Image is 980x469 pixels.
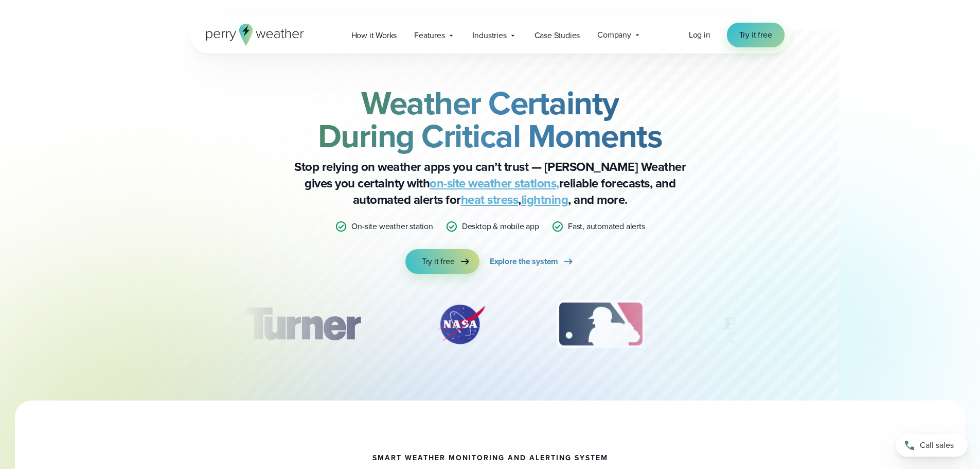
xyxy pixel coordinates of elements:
[473,29,507,42] span: Industries
[430,174,559,193] a: on-site weather stations,
[526,25,589,46] a: Case Studies
[739,29,772,41] span: Try it free
[568,220,645,233] p: Fast, automated alerts
[546,299,655,350] div: 3 of 12
[920,439,954,451] span: Call sales
[704,299,787,350] div: 4 of 12
[462,220,539,233] p: Desktop & mobile app
[546,299,655,350] img: MLB.svg
[461,190,519,209] a: heat stress
[422,255,455,268] span: Try it free
[351,29,397,42] span: How it Works
[534,29,580,42] span: Case Studies
[405,249,479,274] a: Try it free
[343,25,406,46] a: How it Works
[318,79,663,160] strong: Weather Certainty During Critical Moments
[351,220,433,233] p: On-site weather station
[689,29,710,41] span: Log in
[425,299,497,350] div: 2 of 12
[229,299,375,350] div: 1 of 12
[241,299,739,355] div: slideshow
[414,29,444,42] span: Features
[597,29,631,41] span: Company
[284,159,696,208] p: Stop relying on weather apps you can’t trust — [PERSON_NAME] Weather gives you certainty with rel...
[229,299,375,350] img: Turner-Construction_1.svg
[372,454,608,462] h1: smart weather monitoring and alerting system
[689,29,710,41] a: Log in
[490,249,575,274] a: Explore the system
[704,299,787,350] img: PGA.svg
[521,190,568,209] a: lightning
[425,299,497,350] img: NASA.svg
[490,255,558,268] span: Explore the system
[896,434,968,457] a: Call sales
[727,23,785,47] a: Try it free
